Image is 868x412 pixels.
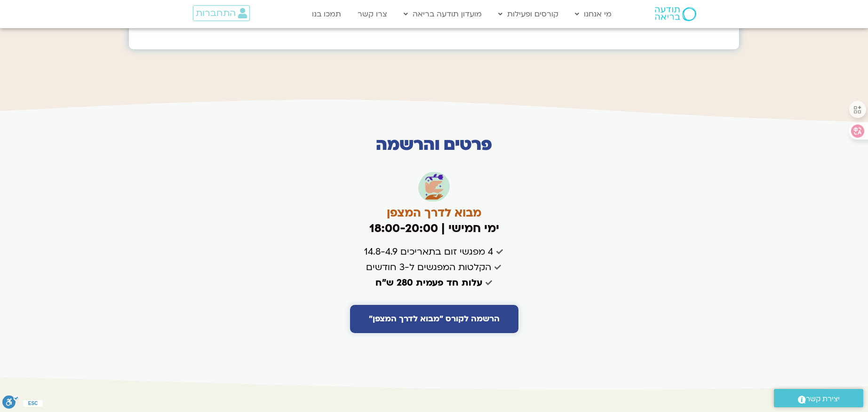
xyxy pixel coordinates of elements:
a: התחברות [193,5,250,21]
b: מבוא לדרך המצפן [387,205,481,221]
b: ימי חמישי | 18:00-20:00 [369,221,499,236]
span: הקלטות המפגשים ל-3 חודשים [366,260,494,275]
span: התחברות [196,8,236,18]
span: הרשמה לקורס "מבוא לדרך המצפן" [369,314,500,324]
a: מי אנחנו [570,5,616,23]
span: 4 מפגשי זום בתאריכים 14.8-4.9 [364,244,495,260]
a: הרשמה לקורס "מבוא לדרך המצפן" [350,305,518,333]
span: יצירת קשר [806,393,840,405]
a: תמכו בנו [307,5,346,23]
img: תודעה בריאה [655,7,696,21]
b: עלות חד פעמית 280 ש״ח [375,277,482,289]
a: יצירת קשר [774,389,863,407]
a: קורסים ופעילות [494,5,563,23]
a: צרו קשר [353,5,392,23]
h2: פרטים והרשמה [234,136,634,153]
a: מועדון תודעה בריאה [399,5,486,23]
